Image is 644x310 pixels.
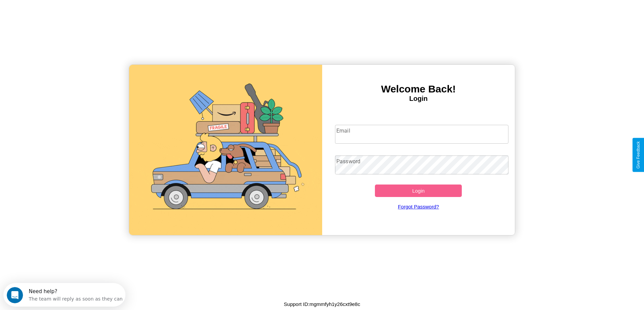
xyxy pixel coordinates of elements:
[322,95,515,103] h4: Login
[25,6,119,11] div: Need help?
[375,185,462,197] button: Login
[332,197,505,216] a: Forgot Password?
[129,65,322,235] img: gif
[3,3,126,21] div: Open Intercom Messenger
[7,287,23,303] iframe: Intercom live chat
[284,300,360,309] p: Support ID: mgmmfyh1y26cxt9e8c
[322,83,515,95] h3: Welcome Back!
[3,283,125,307] iframe: Intercom live chat discovery launcher
[636,141,641,169] div: Give Feedback
[25,11,119,18] div: The team will reply as soon as they can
